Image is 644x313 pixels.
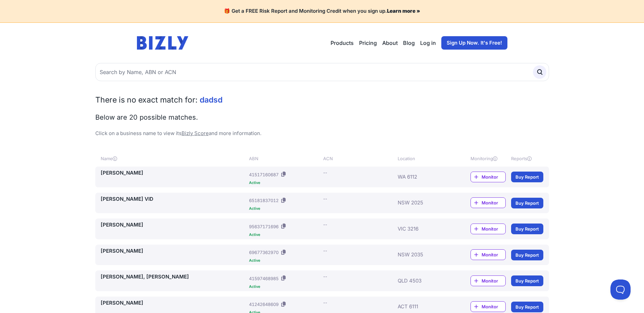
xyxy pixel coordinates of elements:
div: 41242648609 [249,301,279,308]
a: Blog [403,39,415,47]
div: Active [249,285,320,289]
a: [PERSON_NAME] VID [101,195,247,203]
div: 69677362970 [249,249,279,256]
span: Monitor [482,251,505,258]
a: Buy Report [511,302,543,312]
a: [PERSON_NAME] [101,169,247,177]
a: Monitor [470,275,506,286]
a: Monitor [470,301,506,312]
span: dadsd [200,95,222,105]
span: Monitor [482,303,505,310]
div: ABN [249,155,320,162]
a: Pricing [359,39,377,47]
iframe: Toggle Customer Support [610,279,631,300]
div: -- [323,221,327,228]
a: Log in [420,39,436,47]
a: About [382,39,398,47]
div: -- [323,195,327,202]
span: Below are 20 possible matches. [95,113,198,121]
a: Buy Report [511,172,543,182]
button: Products [331,39,354,47]
a: Monitor [470,197,506,208]
div: -- [323,299,327,306]
a: Learn more » [387,8,420,14]
div: Active [249,181,320,185]
span: There is no exact match for: [95,95,198,105]
span: Monitor [482,277,505,284]
div: NSW 2025 [398,195,451,211]
h4: 🎁 Get a FREE Risk Report and Monitoring Credit when you sign up. [8,8,636,14]
span: Monitor [482,174,505,180]
div: -- [323,169,327,176]
a: [PERSON_NAME] [101,221,247,229]
div: Active [249,233,320,237]
a: Bizly Score [182,130,209,136]
a: [PERSON_NAME] [101,247,247,255]
a: [PERSON_NAME] [101,299,247,307]
div: -- [323,273,327,280]
div: Active [249,207,320,210]
div: 41517160687 [249,171,279,178]
a: Buy Report [511,250,543,260]
a: Buy Report [511,224,543,234]
div: Monitoring [470,155,506,162]
div: Name [101,155,247,162]
a: Sign Up Now. It's Free! [441,36,507,50]
div: 65181837012 [249,197,279,204]
div: ACN [323,155,395,162]
input: Search by Name, ABN or ACN [95,63,549,81]
div: NSW 2035 [398,247,451,263]
div: Location [398,155,451,162]
span: Monitor [482,199,505,206]
div: Active [249,259,320,262]
span: Monitor [482,226,505,232]
div: Reports [511,155,543,162]
a: Monitor [470,224,506,234]
a: [PERSON_NAME], [PERSON_NAME] [101,273,247,281]
div: WA 6112 [398,169,451,185]
a: Buy Report [511,275,543,286]
a: Buy Report [511,198,543,208]
div: -- [323,247,327,254]
div: 41597468985 [249,275,279,282]
div: QLD 4503 [398,273,451,289]
a: Monitor [470,249,506,260]
p: Click on a business name to view its and more information. [95,130,549,137]
div: VIC 3216 [398,221,451,237]
a: Monitor [470,172,506,182]
div: 95637171696 [249,223,279,230]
